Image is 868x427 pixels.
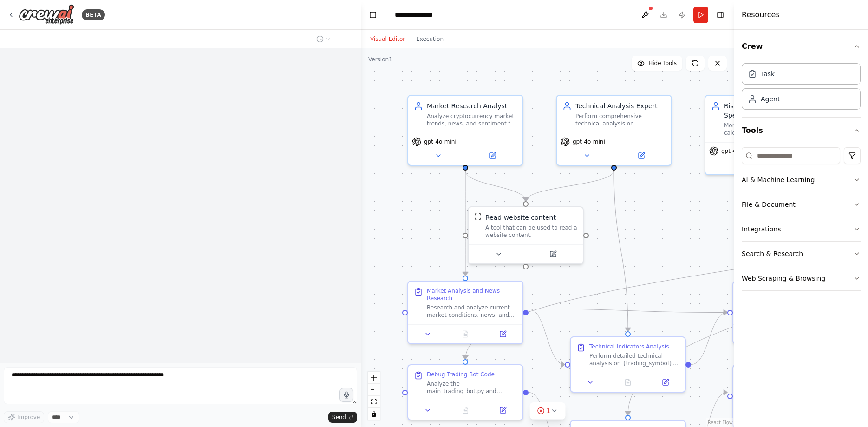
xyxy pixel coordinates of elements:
span: 1 [547,406,551,415]
span: Hide Tools [648,59,677,67]
button: Visual Editor [365,33,411,45]
div: Perform detailed technical analysis on {trading_symbol} using current price data and technical in... [589,352,679,367]
div: Analyze the main_trading_bot.py and binance_leverage_integration.py files to identify and resolve... [427,380,517,395]
button: toggle interactivity [368,408,380,420]
div: ScrapeWebsiteToolRead website contentA tool that can be used to read a website content. [468,206,584,264]
div: Market Analysis and News Research [427,287,517,302]
button: Open in side panel [487,328,519,340]
div: Monitor trading positions, calculate optimal position sizes, set stop-loss levels, and ensure ris... [724,122,814,137]
h4: Resources [742,9,780,20]
button: No output available [446,405,485,416]
button: Execution [411,33,449,45]
span: gpt-4o-mini [721,147,754,155]
button: Integrations [742,217,861,241]
button: Search & Research [742,242,861,266]
nav: breadcrumb [395,10,433,20]
button: Hide right sidebar [714,8,727,21]
div: Technical Indicators AnalysisPerform detailed technical analysis on {trading_symbol} using curren... [570,336,686,393]
button: Open in side panel [466,150,519,161]
div: Market Analysis and News ResearchResearch and analyze current market conditions, news, and sentim... [407,281,523,344]
button: zoom in [368,372,380,384]
img: ScrapeWebsiteTool [474,213,482,220]
span: Improve [17,414,40,421]
div: Risk Management Specialist [724,101,814,120]
g: Edge from d5c4dde2-636f-4668-8319-85cbbdd1857c to 65e82361-bb81-4f1d-9fa7-f04766cd6911 [461,171,530,201]
div: Debug Trading Bot CodeAnalyze the main_trading_bot.py and binance_leverage_integration.py files t... [407,364,523,420]
div: Perform comprehensive technical analysis on {trading_symbol} using price data, indicators, and ch... [575,112,666,127]
img: Logo [19,4,74,25]
div: Agent [761,94,780,104]
button: No output available [608,377,648,388]
button: No output available [446,328,485,340]
button: File & Document [742,192,861,217]
div: Crew [742,59,861,117]
div: React Flow controls [368,372,380,420]
div: Task [761,69,775,79]
button: 1 [530,402,566,420]
div: Market Research AnalystAnalyze cryptocurrency market trends, news, and sentiment for {trading_sym... [407,95,523,166]
div: Technical Analysis ExpertPerform comprehensive technical analysis on {trading_symbol} using price... [556,95,672,166]
span: Send [332,414,346,421]
button: AI & Machine Learning [742,168,861,192]
button: Improve [4,411,44,423]
div: Read website content [485,213,556,222]
button: Click to speak your automation idea [339,388,353,402]
div: Technical Analysis Expert [575,101,666,111]
button: Web Scraping & Browsing [742,266,861,290]
g: Edge from d650648c-4439-43d9-a052-9ae3a8161dff to 4326ad15-7306-4f27-86b8-88228ffc756c [609,171,633,331]
g: Edge from bdc353dd-5ffa-4619-85ae-8a22a6c320c7 to dc849428-4639-4d1a-a960-1ea966a2edff [529,304,727,317]
button: Send [328,412,357,423]
a: React Flow attribution [708,420,733,425]
button: Crew [742,33,861,59]
button: Open in side panel [615,150,667,161]
button: zoom out [368,384,380,396]
button: fit view [368,396,380,408]
button: Hide left sidebar [366,8,379,21]
button: Open in side panel [487,405,519,416]
g: Edge from d5c4dde2-636f-4668-8319-85cbbdd1857c to bdc353dd-5ffa-4619-85ae-8a22a6c320c7 [461,171,470,276]
g: Edge from 4326ad15-7306-4f27-86b8-88228ffc756c to dc849428-4639-4d1a-a960-1ea966a2edff [691,308,727,369]
div: Research and analyze current market conditions, news, and sentiment for {trading_symbol}. Gather ... [427,304,517,319]
g: Edge from bdc353dd-5ffa-4619-85ae-8a22a6c320c7 to 4326ad15-7306-4f27-86b8-88228ffc756c [529,304,565,369]
button: Open in side panel [527,249,579,260]
button: Hide Tools [632,56,682,71]
button: Switch to previous chat [313,33,335,45]
button: Open in side panel [649,377,681,388]
div: Technical Indicators Analysis [589,343,669,350]
span: gpt-4o-mini [424,138,457,145]
div: Debug Trading Bot Code [427,371,495,378]
div: Risk Management SpecialistMonitor trading positions, calculate optimal position sizes, set stop-l... [705,95,821,175]
div: Version 1 [368,56,392,63]
div: Analyze cryptocurrency market trends, news, and sentiment for {trading_symbol} to identify potent... [427,112,517,127]
button: Tools [742,118,861,144]
div: Market Research Analyst [427,101,517,111]
div: BETA [82,9,105,20]
g: Edge from d650648c-4439-43d9-a052-9ae3a8161dff to 65e82361-bb81-4f1d-9fa7-f04766cd6911 [521,171,619,201]
div: A tool that can be used to read a website content. [485,224,577,239]
span: gpt-4o-mini [573,138,605,145]
div: Tools [742,144,861,298]
button: Start a new chat [339,33,353,45]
